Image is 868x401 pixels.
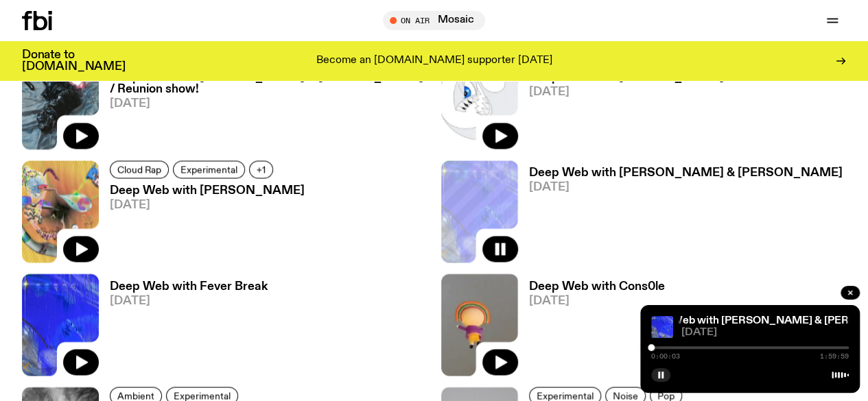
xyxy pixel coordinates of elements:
[110,98,427,110] span: [DATE]
[681,328,849,338] span: [DATE]
[529,86,724,98] span: [DATE]
[174,391,231,401] span: Experimental
[117,391,154,401] span: Ambient
[110,199,305,211] span: [DATE]
[249,160,273,178] button: +1
[22,274,99,376] img: An abstract artwork, in bright blue with amorphous shapes, illustrated shimmers and small drawn c...
[537,391,594,401] span: Experimental
[316,55,552,67] p: Become an [DOMAIN_NAME] supporter [DATE]
[99,185,305,263] a: Deep Web with [PERSON_NAME][DATE]
[529,280,665,292] h3: Deep Web with Cons0le
[180,164,237,174] span: Experimental
[173,160,245,178] a: Experimental
[110,160,169,178] a: Cloud Rap
[99,72,427,149] a: Deep Web with [PERSON_NAME] & [PERSON_NAME] / Reunion show![DATE]
[529,295,665,306] span: [DATE]
[518,167,843,263] a: Deep Web with [PERSON_NAME] & [PERSON_NAME][DATE]
[110,280,268,292] h3: Deep Web with Fever Break
[518,280,665,376] a: Deep Web with Cons0le[DATE]
[651,316,673,338] img: An abstract artwork, in bright blue with amorphous shapes, illustrated shimmers and small drawn c...
[110,295,268,306] span: [DATE]
[518,72,724,149] a: Deep Web with [PERSON_NAME][DATE]
[22,49,126,73] h3: Donate to [DOMAIN_NAME]
[110,185,305,197] h3: Deep Web with [PERSON_NAME]
[613,391,638,401] span: Noise
[383,11,485,30] button: On AirMosaic
[651,353,680,360] span: 0:00:03
[110,72,427,95] h3: Deep Web with [PERSON_NAME] & [PERSON_NAME] / Reunion show!
[529,167,843,179] h3: Deep Web with [PERSON_NAME] & [PERSON_NAME]
[117,164,161,174] span: Cloud Rap
[257,164,266,174] span: +1
[820,353,849,360] span: 1:59:59
[99,280,268,376] a: Deep Web with Fever Break[DATE]
[529,182,843,193] span: [DATE]
[657,391,675,401] span: Pop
